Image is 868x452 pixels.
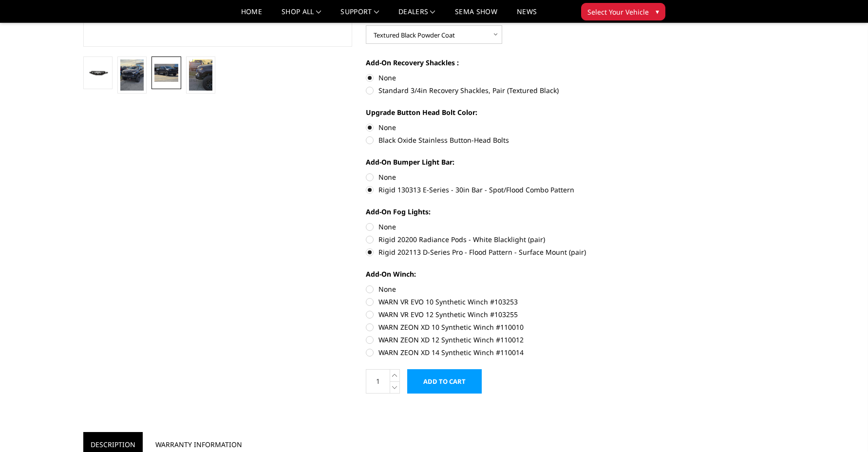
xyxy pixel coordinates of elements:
img: 2022-2025 Chevrolet Silverado 1500 - Freedom Series - Base Front Bumper (winch mount) [154,64,178,81]
label: None [366,222,635,232]
a: Support [340,8,379,22]
label: WARN VR EVO 10 Synthetic Winch #103253 [366,297,635,307]
label: WARN VR EVO 12 Synthetic Winch #103255 [366,309,635,320]
a: Dealers [398,8,435,22]
label: Upgrade Button Head Bolt Color: [366,107,635,117]
label: Rigid 202113 D-Series Pro - Flood Pattern - Surface Mount (pair) [366,247,635,257]
input: Add to Cart [407,369,482,394]
img: 2022-2025 Chevrolet Silverado 1500 - Freedom Series - Base Front Bumper (winch mount) [86,66,110,79]
span: ▾ [656,6,659,17]
label: WARN ZEON XD 14 Synthetic Winch #110014 [366,347,635,358]
a: Home [241,8,262,22]
a: SEMA Show [455,8,497,22]
a: shop all [282,8,321,22]
label: Add-On Fog Lights: [366,207,635,217]
label: Add-On Bumper Light Bar: [366,157,635,167]
label: Standard 3/4in Recovery Shackles, Pair (Textured Black) [366,85,635,95]
label: Add-On Recovery Shackles : [366,57,635,68]
label: None [366,122,635,132]
label: None [366,284,635,294]
label: Black Oxide Stainless Button-Head Bolts [366,135,635,145]
label: Add-On Winch: [366,269,635,279]
a: News [517,8,537,22]
img: 2022-2025 Chevrolet Silverado 1500 - Freedom Series - Base Front Bumper (winch mount) [189,59,212,91]
label: WARN ZEON XD 12 Synthetic Winch #110012 [366,335,635,345]
img: 2022-2025 Chevrolet Silverado 1500 - Freedom Series - Base Front Bumper (winch mount) [120,59,144,91]
button: Select Your Vehicle [581,3,665,20]
label: None [366,172,635,182]
span: Select Your Vehicle [587,7,649,17]
label: WARN ZEON XD 10 Synthetic Winch #110010 [366,322,635,332]
label: Rigid 20200 Radiance Pods - White Blacklight (pair) [366,234,635,245]
label: None [366,73,635,83]
label: Rigid 130313 E-Series - 30in Bar - Spot/Flood Combo Pattern [366,185,635,195]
